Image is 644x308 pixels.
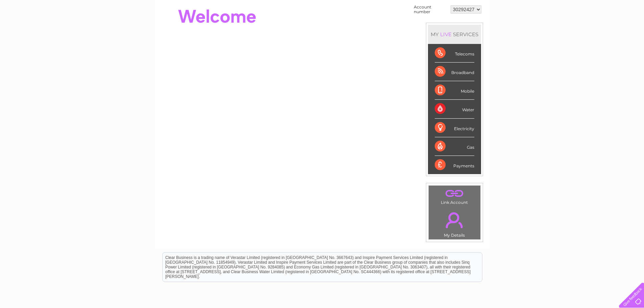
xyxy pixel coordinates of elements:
div: Gas [435,137,474,156]
a: . [430,187,479,199]
div: Clear Business is a trading name of Verastar Limited (registered in [GEOGRAPHIC_DATA] No. 3667643... [163,4,482,33]
a: Log out [622,29,638,34]
a: Telecoms [561,29,581,34]
td: Link Account [428,185,481,207]
a: Contact [599,29,616,34]
a: . [430,208,479,232]
div: LIVE [439,31,453,38]
div: MY SERVICES [428,25,481,44]
div: Telecoms [435,44,474,63]
a: 0333 014 3131 [517,3,563,12]
a: Energy [542,29,557,34]
img: logo.png [23,18,57,38]
div: Payments [435,156,474,174]
div: Broadband [435,63,474,81]
div: Water [435,100,474,118]
a: Blog [585,29,595,34]
td: Account number [412,3,449,16]
td: My Details [428,207,481,240]
div: Mobile [435,81,474,100]
a: Water [525,29,538,34]
div: Electricity [435,119,474,137]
